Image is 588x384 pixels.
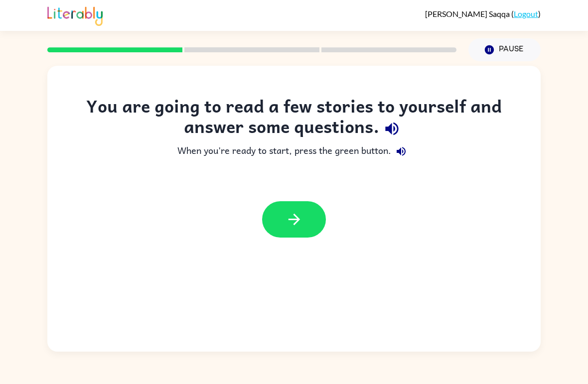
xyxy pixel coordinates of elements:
button: Pause [468,38,541,61]
div: When you're ready to start, press the green button. [67,141,521,161]
div: ( ) [425,9,541,18]
img: Literably [47,4,103,26]
span: [PERSON_NAME] Saqqa [425,9,511,18]
div: You are going to read a few stories to yourself and answer some questions. [67,96,521,141]
a: Logout [514,9,538,18]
